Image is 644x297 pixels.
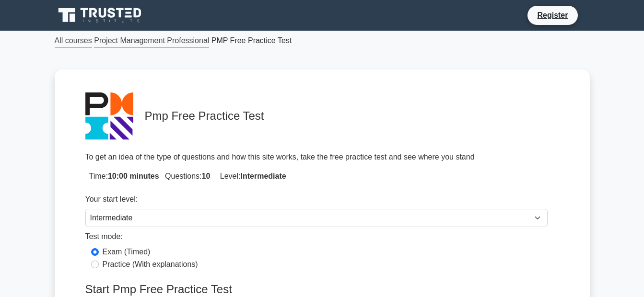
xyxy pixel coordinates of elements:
p: Time: [85,171,559,182]
div: PMP Free Practice Test [49,34,596,46]
label: Practice (With explanations) [103,259,198,270]
a: Project Management Professional [94,34,209,47]
h4: Pmp Free Practice Test [145,109,559,123]
strong: 10 [202,172,211,180]
span: Level: [216,172,286,180]
strong: 10:00 minutes [108,172,159,180]
div: Your start level: [85,194,548,209]
label: Exam (Timed) [103,246,151,258]
div: Test mode: [85,231,548,246]
p: To get an idea of the type of questions and how this site works, take the free practice test and ... [85,151,475,163]
a: Register [531,9,574,21]
span: Questions: [161,172,210,180]
h4: Start Pmp Free Practice Test [80,283,565,297]
a: All courses [55,34,92,47]
strong: Intermediate [241,172,286,180]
